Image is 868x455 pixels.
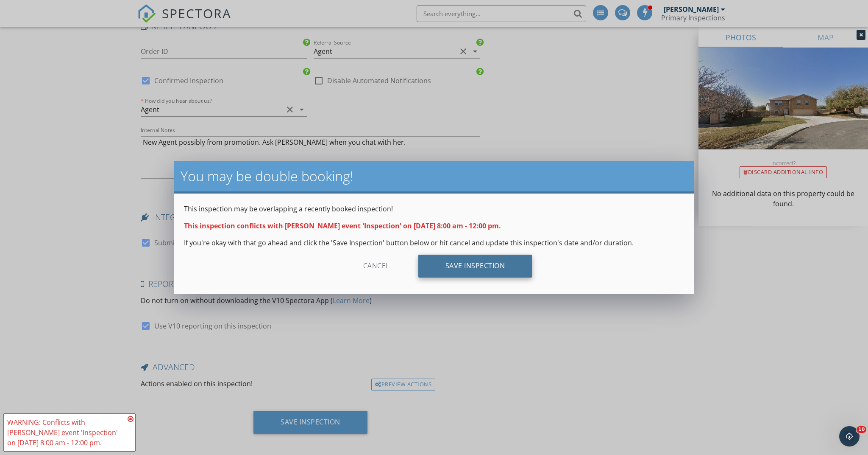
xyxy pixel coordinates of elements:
[336,255,417,278] div: Cancel
[839,426,860,447] iframe: Intercom live chat
[418,255,532,278] div: Save Inspection
[184,238,684,248] p: If you're okay with that go ahead and click the 'Save Inspection' button below or hit cancel and ...
[7,417,125,448] div: WARNING: Conflicts with [PERSON_NAME] event 'Inspection' on [DATE] 8:00 am - 12:00 pm.
[184,204,684,214] p: This inspection may be overlapping a recently booked inspection!
[184,221,501,230] strong: This inspection conflicts with [PERSON_NAME] event 'Inspection' on [DATE] 8:00 am - 12:00 pm.
[857,426,866,433] span: 10
[181,168,688,185] h2: You may be double booking!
